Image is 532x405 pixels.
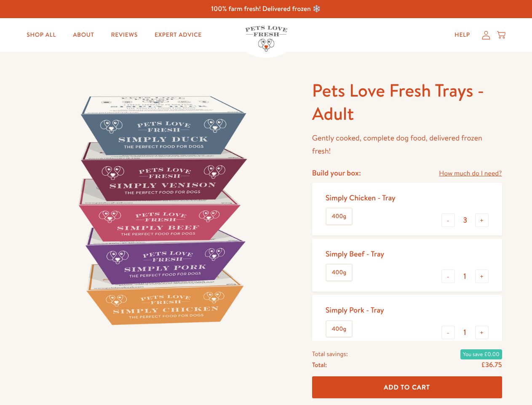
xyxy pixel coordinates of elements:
a: Expert Advice [148,27,209,43]
a: How much do I need? [439,168,502,179]
button: + [475,270,489,283]
a: About [66,27,101,43]
button: - [441,270,455,283]
h4: Build your box: [312,168,361,178]
button: Add To Cart [312,376,502,399]
span: Total savings: [312,348,348,359]
a: Help [448,27,477,43]
span: £36.75 [481,360,502,370]
h1: Pets Love Fresh Trays - Adult [312,79,502,125]
a: Shop All [20,27,63,43]
span: Total: [312,359,327,370]
label: 400g [326,321,352,337]
p: Gently cooked, complete dog food, delivered frozen fresh! [312,132,502,157]
button: - [441,213,455,227]
a: Reviews [104,27,144,43]
div: Simply Pork - Tray [326,305,384,315]
img: Pets Love Fresh [245,26,287,51]
img: Pets Love Fresh Trays - Adult [30,79,292,341]
div: Simply Beef - Tray [326,249,384,259]
button: - [441,326,455,339]
button: + [475,326,489,339]
label: 400g [326,208,352,224]
span: Add To Cart [384,383,430,391]
span: You save £0.00 [460,349,502,359]
button: + [475,213,489,227]
div: Simply Chicken - Tray [326,193,396,202]
label: 400g [326,265,352,281]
